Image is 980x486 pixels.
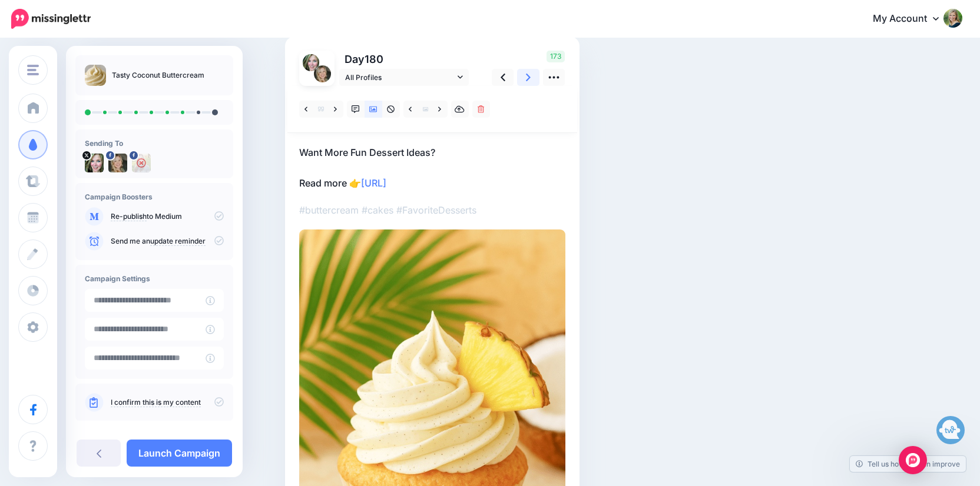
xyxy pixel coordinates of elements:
p: Send me an [111,236,224,247]
span: 173 [547,51,565,62]
a: Tell us how we can improve [850,456,966,472]
img: menu.png [27,65,39,75]
p: to Medium [111,211,224,222]
img: 293190005_567225781732108_4255238551469198132_n-bsa109236.jpg [108,154,127,172]
div: Open Intercom Messenger [899,446,927,474]
img: Missinglettr [11,9,91,29]
img: f524d2baf5f705628b44906310ba102a_thumb.jpg [85,65,106,86]
a: All Profiles [339,69,469,86]
span: 180 [365,53,383,65]
a: update reminder [150,237,206,246]
a: [URL] [361,177,386,189]
img: 148275965_268396234649312_50210864477919784_n-bsa145185.jpg [132,154,151,172]
a: My Account [861,5,962,34]
img: Cidu7iYM-6280.jpg [303,54,320,71]
p: #buttercream #cakes #FavoriteDesserts [299,202,565,218]
img: 293190005_567225781732108_4255238551469198132_n-bsa109236.jpg [314,65,331,82]
img: Cidu7iYM-6280.jpg [85,154,104,172]
p: Tasty Coconut Buttercream [112,69,204,81]
p: Want More Fun Dessert Ideas? Read more 👉 [299,145,565,191]
p: Day [339,51,471,68]
h4: Campaign Boosters [85,192,224,201]
span: All Profiles [345,71,455,84]
h4: Campaign Settings [85,274,224,283]
a: Re-publish [111,212,147,221]
a: I confirm this is my content [111,398,201,407]
h4: Sending To [85,139,224,148]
